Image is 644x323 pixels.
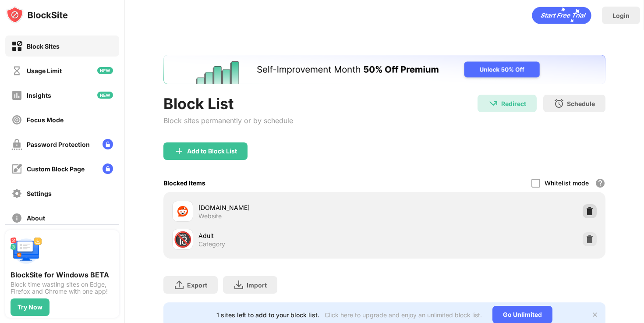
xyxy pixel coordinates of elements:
[198,203,384,212] div: [DOMAIN_NAME]
[163,179,205,187] div: Blocked Items
[97,67,113,74] img: new-icon.svg
[11,213,22,224] img: about-off.svg
[187,148,237,155] div: Add to Block List
[187,281,207,289] div: Export
[501,100,526,107] div: Redirect
[11,163,22,174] img: customize-block-page-off.svg
[11,281,114,295] div: Block time wasting sites on Edge, Firefox and Chrome with one app!
[325,311,482,319] div: Click here to upgrade and enjoy an unlimited block list.
[103,139,113,149] img: lock-menu.svg
[567,100,595,107] div: Schedule
[27,190,52,197] div: Settings
[27,214,45,222] div: About
[11,65,22,76] img: time-usage-off.svg
[163,116,293,125] div: Block sites permanently or by schedule
[103,163,113,174] img: lock-menu.svg
[591,311,598,318] img: x-button.svg
[198,212,222,220] div: Website
[18,304,42,311] div: Try Now
[198,231,384,240] div: Adult
[27,92,51,99] div: Insights
[27,116,64,124] div: Focus Mode
[11,114,22,125] img: focus-off.svg
[216,311,319,319] div: 1 sites left to add to your block list.
[27,165,85,173] div: Custom Block Page
[163,95,293,113] div: Block List
[532,7,591,24] div: animation
[247,281,267,289] div: Import
[27,67,62,75] div: Usage Limit
[11,235,42,267] img: push-desktop.svg
[545,179,589,187] div: Whitelist mode
[27,141,90,148] div: Password Protection
[6,6,68,24] img: logo-blocksite.svg
[11,139,22,150] img: password-protection-off.svg
[97,92,113,99] img: new-icon.svg
[198,240,225,248] div: Category
[173,231,192,248] div: 🔞
[11,90,22,101] img: insights-off.svg
[177,206,188,217] img: favicons
[11,41,22,52] img: block-on.svg
[27,43,60,50] div: Block Sites
[612,12,630,19] div: Login
[163,55,605,84] iframe: Banner
[11,188,22,199] img: settings-off.svg
[11,270,114,279] div: BlockSite for Windows BETA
